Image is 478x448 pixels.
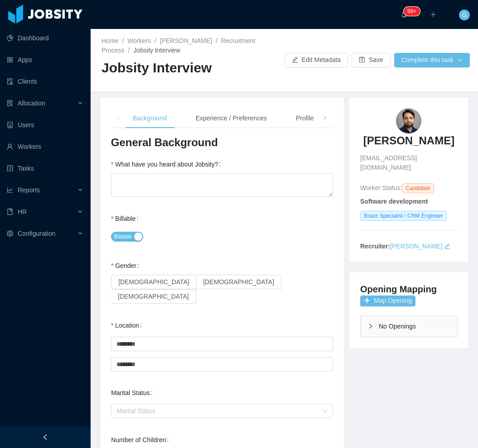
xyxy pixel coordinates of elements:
div: Marital Status [116,406,318,415]
button: icon: plusMap Opening [360,295,415,306]
a: Recruitment Process [101,37,256,54]
a: icon: userWorkers [7,138,83,156]
div: Profile [289,108,321,129]
button: Billable [111,232,143,242]
span: Reports [18,186,40,194]
button: icon: editEdit Metadata [285,53,348,67]
span: Braze Specialist / CRM Engineer [360,211,447,221]
span: [DEMOGRAPHIC_DATA] [118,278,189,286]
label: Gender [111,262,143,269]
label: Number of Children [111,436,172,443]
span: / [216,37,217,44]
div: Background [126,108,174,129]
label: What have you heard about Jobsity? [111,161,225,168]
i: icon: book [7,209,13,215]
label: Marital Status [111,389,156,396]
h2: Jobsity Interview [101,59,285,77]
button: icon: saveSave [352,53,391,67]
i: icon: edit [444,243,450,249]
span: Billable [114,232,132,241]
sup: 206 [404,7,420,16]
i: icon: solution [7,100,13,106]
span: G [462,10,467,20]
span: [DEMOGRAPHIC_DATA] [203,278,275,286]
span: Allocation [18,100,45,107]
i: icon: line-chart [7,187,13,193]
i: icon: bell [401,11,407,18]
img: 64827a7a-3e89-41e0-974d-79e11a048675_68b6f28699b04-90w.png [396,108,421,133]
h3: General Background [111,135,333,150]
a: [PERSON_NAME] [363,133,454,153]
h4: Opening Mapping [360,283,437,295]
span: Candidate [402,183,434,193]
div: Experience / Preferences [188,108,274,129]
i: icon: down [322,408,328,415]
span: Configuration [18,230,55,237]
label: Location [111,322,145,329]
span: Worker Status: [360,184,402,191]
a: icon: robotUsers [7,116,83,134]
textarea: What have you heard about Jobsity? [111,173,333,197]
i: icon: right [368,324,373,329]
a: Home [101,37,118,44]
span: / [155,37,156,44]
i: icon: setting [7,230,13,237]
strong: Software development [360,198,428,205]
h3: [PERSON_NAME] [363,133,454,148]
div: icon: rightNo Openings [361,316,457,337]
a: icon: appstoreApps [7,51,83,69]
span: [EMAIL_ADDRESS][DOMAIN_NAME] [360,153,458,172]
i: icon: right [323,116,327,120]
label: Billable [111,215,142,222]
i: icon: left [116,116,121,120]
button: Complete this taskicon: down [394,53,470,67]
span: [DEMOGRAPHIC_DATA] [118,293,189,300]
strong: Recruiter: [360,243,390,250]
span: Jobsity Interview [133,47,180,54]
a: icon: pie-chartDashboard [7,29,83,47]
span: / [128,47,130,54]
a: icon: profileTasks [7,159,83,177]
span: HR [18,208,27,215]
a: Workers [127,37,151,44]
span: / [122,37,124,44]
a: icon: auditClients [7,72,83,91]
a: [PERSON_NAME] [160,37,212,44]
a: [PERSON_NAME] [390,243,442,250]
i: icon: plus [430,11,436,18]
